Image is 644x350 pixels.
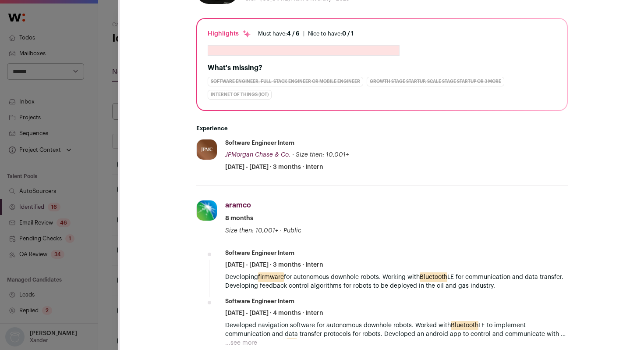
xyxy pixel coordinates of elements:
span: · [280,226,282,235]
span: Public [283,228,301,234]
span: JPMorgan Chase & Co. [225,152,290,158]
mark: Bluetooth [420,272,447,282]
div: Internet of Things (IoT) [208,90,272,100]
h2: What's missing? [208,63,556,73]
div: Software Engineer Intern [225,249,294,257]
div: Growth Stage Startup, Scale Stage Startup or 3 more [367,77,504,86]
mark: firmware [258,272,284,282]
img: 556354867c7b06f027092bade8c7bee2c1dc3bd72ff6c16adabb78c417ec4aae [197,200,217,221]
span: Size then: 10,001+ [225,228,278,234]
div: Highlights [208,29,251,38]
span: [DATE] - [DATE] · 4 months · Intern [225,309,323,318]
span: [DATE] - [DATE] · 3 months · Intern [225,261,323,269]
div: Software Engineer Intern [225,139,294,147]
button: ...see more [225,339,257,347]
span: aramco [225,202,251,209]
mark: Bluetooth [451,321,478,330]
h2: Experience [196,125,568,132]
div: Must have: [258,30,300,37]
div: Software Engineer, Full-Stack Engineer or Mobile Engineer [208,77,363,86]
p: Developing for autonomous downhole robots. Working with LE for communication and data transfer. D... [225,273,568,290]
div: Software Engineer Intern [225,297,294,305]
p: Developed navigation software for autonomous downhole robots. Worked with LE to implement communi... [225,321,568,339]
ul: | [258,30,354,37]
span: 4 / 6 [287,31,300,36]
img: dbf1e915ae85f37df3404b4c05d486a3b29b5bae2d38654172e6aa14fae6c07c.jpg [197,139,217,160]
span: 0 / 1 [342,31,354,36]
span: [DATE] - [DATE] · 3 months · Intern [225,163,323,171]
div: Nice to have: [308,30,354,37]
span: · Size then: 10,001+ [292,152,349,158]
span: 8 months [225,214,253,223]
mark: BLE [287,338,297,348]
